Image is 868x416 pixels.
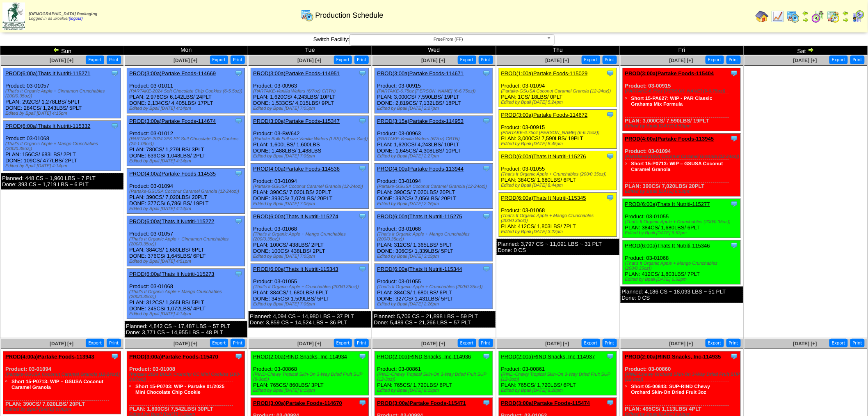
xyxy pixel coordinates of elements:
[86,339,104,347] button: Export
[111,69,119,77] img: Tooltip
[129,312,244,317] div: Edited by Bpali [DATE] 4:14pm
[625,277,740,282] div: Edited by Bpali [DATE] 6:52pm
[501,141,617,146] div: Edited by Bpali [DATE] 8:45pm
[174,341,197,347] span: [DATE] [+]
[375,264,493,309] div: Product: 03-01055 PLAN: 384CS / 1,680LBS / 6PLT DONE: 327CS / 1,431LBS / 5PLT
[730,352,738,361] img: Tooltip
[248,46,372,55] td: Tue
[1,173,123,190] div: Planned: 448 CS ~ 1,960 LBS ~ 7 PLT Done: 393 CS ~ 1,719 LBS ~ 6 PLT
[421,58,445,63] a: [DATE] [+]
[669,58,693,63] a: [DATE] [+]
[787,10,800,23] img: calendarprod.gif
[546,341,569,347] span: [DATE] [+]
[129,289,244,299] div: (That's It Organic Apple + Mango Crunchables (200/0.35oz))
[5,164,121,169] div: Edited by Bpali [DATE] 4:14pm
[129,218,214,224] a: PROD(6:00a)Thats It Nutriti-115272
[235,69,243,77] img: Tooltip
[253,302,368,307] div: Edited by Bpali [DATE] 7:05pm
[253,89,368,94] div: (PARTAKE-Vanilla Wafers (6/7oz) CRTN)
[235,352,243,361] img: Tooltip
[375,164,493,209] div: Product: 03-01094 PLAN: 390CS / 7,020LBS / 20PLT DONE: 392CS / 7,056LBS / 20PLT
[359,212,367,220] img: Tooltip
[603,339,617,347] button: Print
[359,69,367,77] img: Tooltip
[359,164,367,173] img: Tooltip
[253,70,340,76] a: PROD(3:00a)Partake Foods-114951
[625,154,740,159] div: (Partake-GSUSA Coconut Caramel Granola (12-24oz))
[372,46,496,55] td: Wed
[129,159,244,164] div: Edited by Bpali [DATE] 4:14pm
[631,161,723,172] a: Short 15-P0713: WIP – GSUSA Coconut Caramel Granola
[124,46,248,55] td: Mon
[251,351,369,395] div: Product: 03-00868 PLAN: 765CS / 860LBS / 3PLT
[497,239,619,255] div: Planned: 3,797 CS ~ 11,091 LBS ~ 31 PLT Done: 0 CS
[726,55,741,64] button: Print
[623,240,740,284] div: Product: 03-01068 PLAN: 412CS / 1,803LBS / 7PLT
[482,265,491,273] img: Tooltip
[111,352,119,361] img: Tooltip
[501,70,588,76] a: PROD(1:00a)Partake Foods-115029
[625,136,714,142] a: PROD(4:00a)Partake Foods-113945
[625,70,714,76] a: PROD(3:00a)Partake Foods-115404
[377,201,492,206] div: Edited by Bpali [DATE] 2:26pm
[623,134,740,196] div: Product: 03-01094 PLAN: 390CS / 7,020LBS / 20PLT
[359,117,367,125] img: Tooltip
[86,55,104,64] button: Export
[301,9,314,22] img: calendarprod.gif
[669,341,693,347] a: [DATE] [+]
[107,55,121,64] button: Print
[582,339,600,347] button: Export
[501,388,617,393] div: Edited by Bpali [DATE] 8:20pm
[499,151,617,190] div: Product: 03-01055 PLAN: 384CS / 1,680LBS / 6PLT
[127,169,245,214] div: Product: 03-01094 PLAN: 390CS / 7,020LBS / 20PLT DONE: 377CS / 6,786LBS / 19PLT
[377,106,492,111] div: Edited by Bpali [DATE] 2:27pm
[359,399,367,407] img: Tooltip
[482,399,491,407] img: Tooltip
[377,232,492,242] div: (That's It Organic Apple + Mango Crunchables (200/0.35oz))
[730,241,738,250] img: Tooltip
[251,264,369,309] div: Product: 03-01055 PLAN: 384CS / 1,680LBS / 6PLT DONE: 345CS / 1,509LBS / 5PLT
[625,372,740,382] div: (RIND-Chewy Orchard Skin-On 3-Way Dried Fruit SUP (12-3oz))
[458,339,476,347] button: Export
[603,55,617,64] button: Print
[253,154,368,159] div: Edited by Bpali [DATE] 7:05pm
[135,384,224,395] a: Short 15-P0703: WIP - Partake 01/2025 Mini Chocolate Chip Cookie
[5,111,121,116] div: Edited by Bpali [DATE] 4:15pm
[546,58,569,63] a: [DATE] [+]
[606,111,614,119] img: Tooltip
[479,339,493,347] button: Print
[107,339,121,347] button: Print
[127,116,245,166] div: Product: 03-01012 PLAN: 780CS / 1,279LBS / 3PLT DONE: 639CS / 1,048LBS / 2PLT
[482,69,491,77] img: Tooltip
[625,124,740,129] div: Edited by Bpali [DATE] 6:53pm
[11,379,103,390] a: Short 15-P0713: WIP – GSUSA Coconut Caramel Granola
[5,372,121,377] div: (Partake-GSUSA Coconut Caramel Granola (12-24oz))
[129,354,218,360] a: PROD(3:00a)Partake Foods-115470
[174,58,197,63] a: [DATE] [+]
[501,195,586,201] a: PROD(6:00a)Thats It Nutriti-115345
[706,339,724,347] button: Export
[3,68,121,118] div: Product: 03-01057 PLAN: 292CS / 1,278LBS / 5PLT DONE: 284CS / 1,243LBS / 5PLT
[793,58,817,63] span: [DATE] [+]
[354,55,369,64] button: Print
[297,58,321,63] a: [DATE] [+]
[501,183,617,188] div: Edited by Bpali [DATE] 8:44pm
[850,55,865,64] button: Print
[802,10,809,16] img: arrowleft.gif
[235,169,243,178] img: Tooltip
[129,89,244,94] div: (PARTAKE-2024 Soft Chocolate Chip Cookies (6-5.5oz))
[726,339,741,347] button: Print
[253,232,368,242] div: (That's It Organic Apple + Mango Crunchables (200/0.35oz))
[625,189,740,194] div: Edited by Bpali [DATE] 6:53pm
[353,35,544,44] span: FreeFrom (FF)
[29,12,97,21] span: Logged in as Jkoehler
[354,339,369,347] button: Print
[53,46,59,53] img: arrowleft.gif
[730,200,738,208] img: Tooltip
[482,352,491,361] img: Tooltip
[129,372,244,382] div: (Partake 2024 BULK Crunchy CC Mini Cookies (100-0.67oz))
[496,46,620,55] td: Thu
